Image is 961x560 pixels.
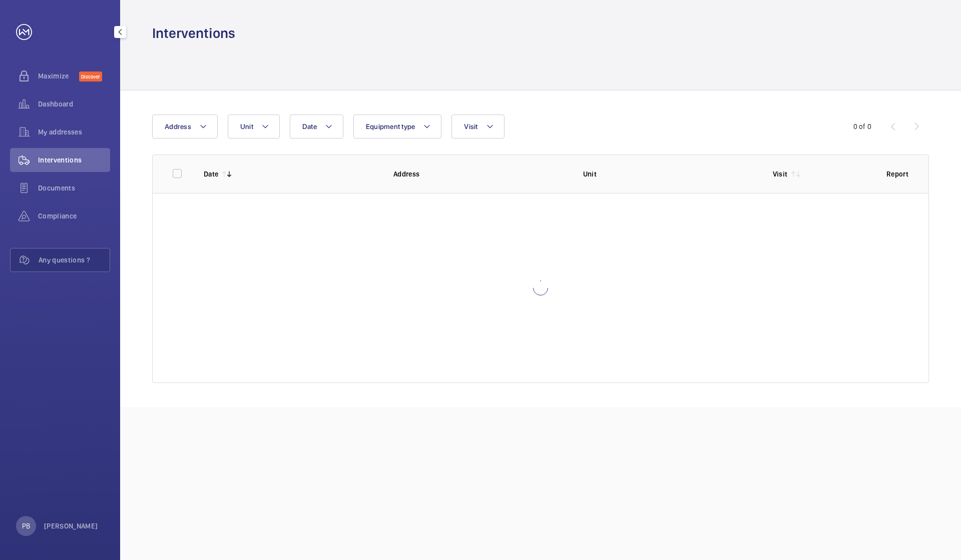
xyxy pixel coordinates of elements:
span: Documents [38,183,110,193]
span: Equipment type [366,122,415,130]
span: Maximize [38,71,79,81]
button: Address [152,114,218,138]
span: Date [302,122,317,130]
h1: Interventions [152,24,235,42]
div: 0 of 0 [853,121,871,131]
span: Compliance [38,211,110,221]
p: Unit [583,169,757,179]
button: Date [290,114,343,138]
p: Date [204,169,218,179]
span: My addresses [38,127,110,137]
span: Dashboard [38,99,110,109]
p: Report [886,169,908,179]
span: Interventions [38,155,110,165]
span: Visit [464,122,477,130]
p: Address [393,169,567,179]
button: Equipment type [353,114,442,138]
button: Unit [228,114,280,138]
span: Unit [240,122,253,130]
span: Discover [79,71,102,81]
span: Address [165,122,191,130]
span: Any questions ? [39,255,110,265]
button: Visit [451,114,504,138]
p: Visit [773,169,788,179]
p: PB [22,521,30,531]
p: [PERSON_NAME] [44,521,98,531]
